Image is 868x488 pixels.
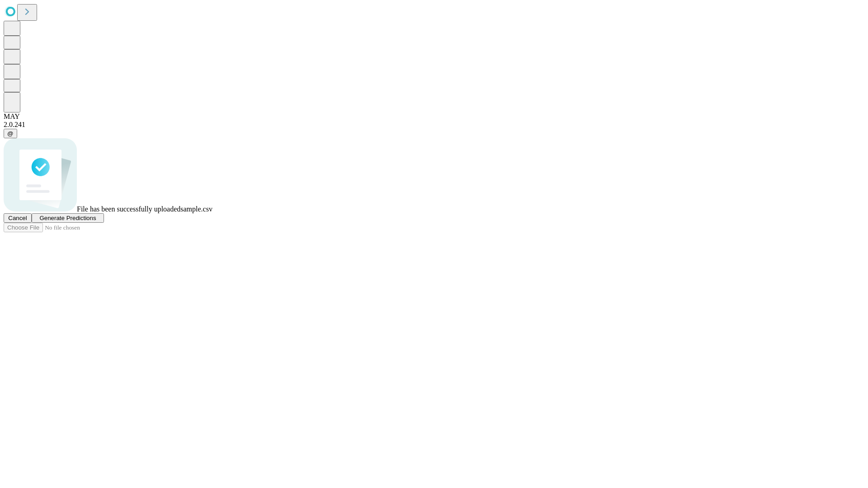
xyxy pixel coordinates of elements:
button: @ [4,129,17,138]
span: Cancel [8,215,27,221]
button: Generate Predictions [32,213,104,223]
div: MAY [4,113,864,121]
div: 2.0.241 [4,121,864,129]
span: Generate Predictions [39,215,96,221]
button: Cancel [4,213,32,223]
span: File has been successfully uploaded [77,205,180,213]
span: @ [7,130,14,137]
span: sample.csv [180,205,212,213]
